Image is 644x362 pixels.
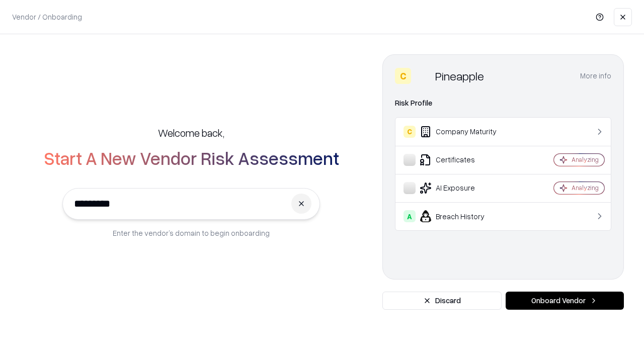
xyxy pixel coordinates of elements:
div: Breach History [404,210,524,222]
p: Enter the vendor’s domain to begin onboarding [113,228,270,238]
h5: Welcome back, [158,126,224,140]
div: Analyzing [572,155,599,164]
button: Discard [382,292,502,310]
div: A [404,210,416,222]
div: Analyzing [572,184,599,192]
div: Certificates [404,154,524,166]
div: AI Exposure [404,182,524,194]
div: Risk Profile [395,97,611,109]
p: Vendor / Onboarding [12,12,82,22]
div: C [404,126,416,138]
img: Pineapple [415,68,431,84]
button: More info [580,67,611,85]
div: Company Maturity [404,126,524,138]
button: Onboard Vendor [506,292,624,310]
div: C [395,68,411,84]
h2: Start A New Vendor Risk Assessment [44,148,339,168]
div: Pineapple [435,68,484,84]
